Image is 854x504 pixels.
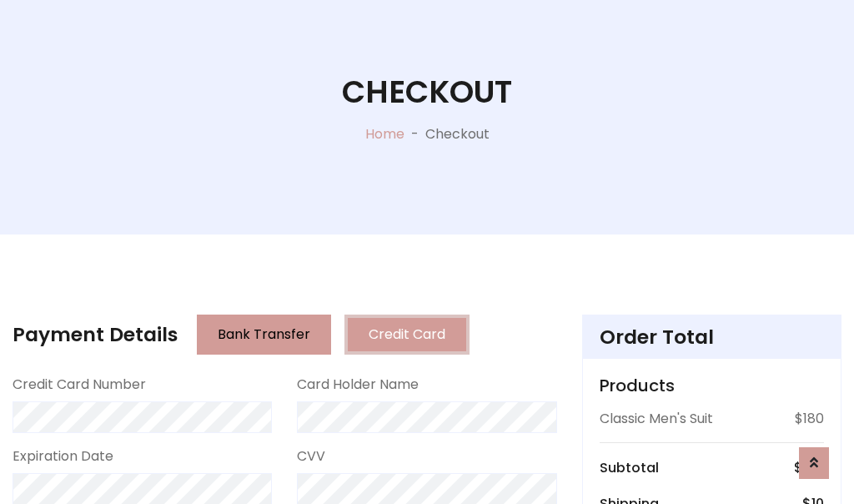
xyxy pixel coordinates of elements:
[600,375,824,396] h5: Products
[795,409,824,429] p: $180
[365,124,404,144] a: Home
[600,409,713,429] p: Classic Men's Suit
[13,375,146,395] label: Credit Card Number
[13,446,113,466] label: Expiration Date
[344,315,470,355] button: Credit Card
[297,375,419,395] label: Card Holder Name
[600,460,659,476] h6: Subtotal
[197,315,331,355] button: Bank Transfer
[600,325,824,349] h4: Order Total
[404,124,425,144] p: -
[13,323,178,346] h4: Payment Details
[425,124,490,144] p: Checkout
[342,73,512,111] h1: Checkout
[794,460,824,476] h6: $
[297,446,325,466] label: CVV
